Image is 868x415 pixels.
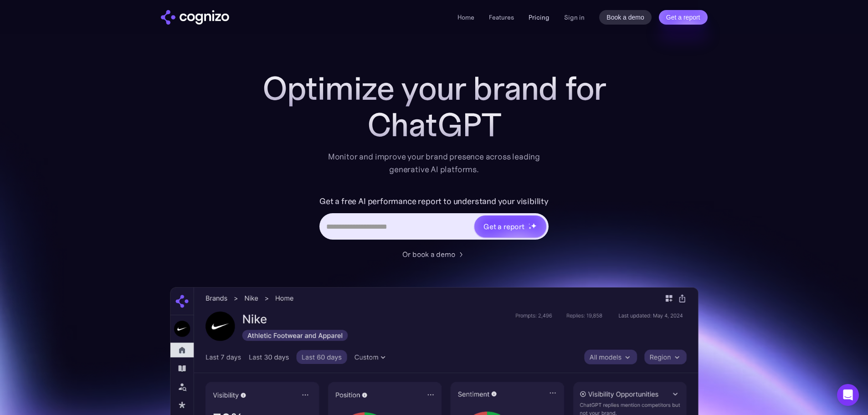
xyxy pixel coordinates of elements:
[252,107,616,143] div: ChatGPT
[659,10,708,25] a: Get a report
[161,10,229,25] a: home
[319,194,549,244] form: Hero URL Input Form
[529,226,532,230] img: star
[252,70,616,107] h1: Optimize your brand for
[161,10,229,25] img: cognizo logo
[473,215,547,238] a: Get a reportstarstarstar
[322,150,546,176] div: Monitor and improve your brand presence across leading generative AI platforms.
[529,13,550,21] a: Pricing
[529,223,530,225] img: star
[402,249,466,260] a: Or book a demo
[457,13,474,21] a: Home
[531,223,537,229] img: star
[564,12,585,23] a: Sign in
[489,13,514,21] a: Features
[483,221,524,232] div: Get a report
[599,10,652,25] a: Book a demo
[319,194,549,209] label: Get a free AI performance report to understand your visibility
[402,249,455,260] div: Or book a demo
[837,384,859,406] div: Open Intercom Messenger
